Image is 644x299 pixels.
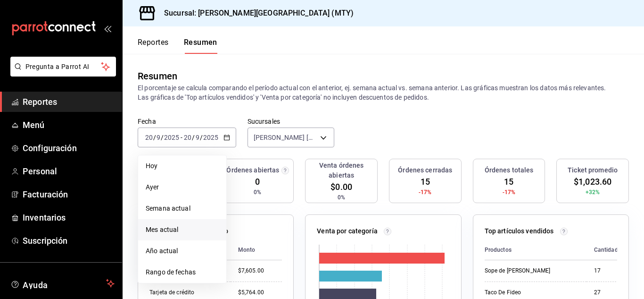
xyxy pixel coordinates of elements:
[485,267,579,275] div: Sope de [PERSON_NAME]
[7,68,116,78] a: Pregunta a Parrot AI
[421,175,430,188] span: 15
[398,165,452,175] h3: Órdenes cerradas
[23,211,115,224] span: Inventarios
[594,267,618,275] div: 17
[138,118,236,125] label: Fecha
[238,289,282,297] div: $5,764.00
[184,38,217,54] button: Resumen
[23,95,115,108] span: Reportes
[25,62,101,72] span: Pregunta a Parrot AI
[238,267,282,275] div: $7,605.00
[164,134,180,141] input: ----
[338,193,345,202] span: 0%
[586,188,600,196] span: +32%
[23,119,115,131] span: Menú
[161,134,164,141] span: /
[226,165,279,175] h3: Órdenes abiertas
[181,134,182,141] span: -
[586,240,626,260] th: Cantidad
[146,246,219,256] span: Año actual
[23,188,115,201] span: Facturación
[504,175,513,188] span: 15
[248,118,334,125] label: Sucursales
[317,226,378,236] p: Venta por categoría
[231,240,282,260] th: Monto
[255,175,260,188] span: 0
[195,134,200,141] input: --
[146,161,219,171] span: Hoy
[153,134,156,141] span: /
[485,226,554,236] p: Top artículos vendidos
[145,134,153,141] input: --
[146,267,219,277] span: Rango de fechas
[146,225,219,235] span: Mes actual
[254,188,261,196] span: 0%
[485,165,534,175] h3: Órdenes totales
[138,38,169,54] button: Reportes
[254,133,317,142] span: [PERSON_NAME] [GEOGRAPHIC_DATA] (MTY)
[138,38,217,54] div: navigation tabs
[203,134,219,141] input: ----
[594,289,618,297] div: 27
[23,234,115,247] span: Suscripción
[574,175,611,188] span: $1,023.60
[183,134,192,141] input: --
[485,289,579,297] div: Taco De Fideo
[157,8,354,19] h3: Sucursal: [PERSON_NAME][GEOGRAPHIC_DATA] (MTY)
[104,25,111,32] button: open_drawer_menu
[419,188,432,196] span: -17%
[23,142,115,154] span: Configuración
[485,240,586,260] th: Productos
[10,57,116,77] button: Pregunta a Parrot AI
[138,83,629,102] p: El porcentaje se calcula comparando el período actual con el anterior, ej. semana actual vs. sema...
[146,204,219,214] span: Semana actual
[192,134,195,141] span: /
[138,69,177,83] div: Resumen
[309,161,373,180] h3: Venta órdenes abiertas
[23,278,102,289] span: Ayuda
[146,182,219,192] span: Ayer
[23,165,115,178] span: Personal
[568,165,618,175] h3: Ticket promedio
[149,289,223,297] div: Tarjeta de crédito
[156,134,161,141] input: --
[330,180,352,193] span: $0.00
[503,188,516,196] span: -17%
[200,134,203,141] span: /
